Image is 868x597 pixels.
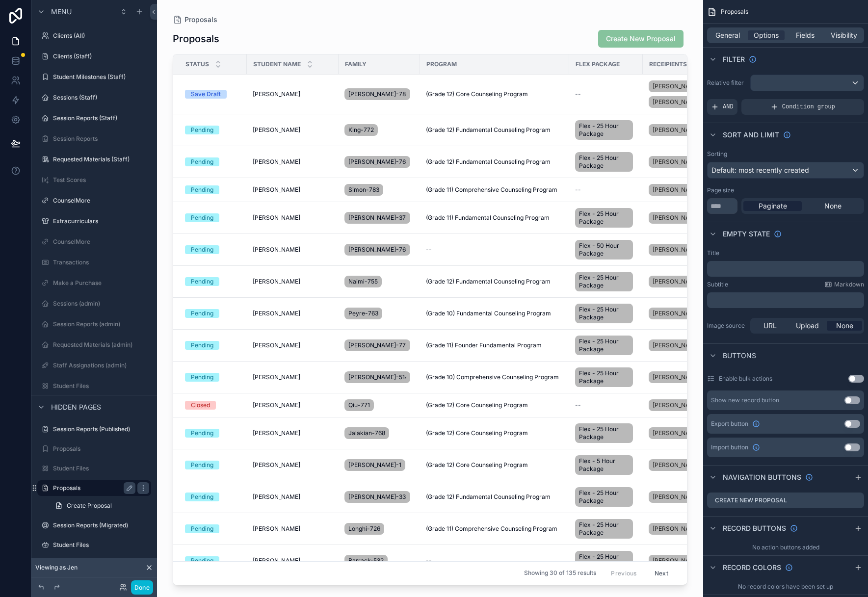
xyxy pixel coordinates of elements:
span: [PERSON_NAME]-514 [348,373,406,381]
span: Student Name [253,60,301,68]
span: Proposals [721,8,748,16]
div: Pending [191,277,213,286]
label: Session Reports (admin) [53,320,149,328]
span: Flex - 25 Hour Package [579,274,629,289]
span: King-772 [348,126,374,134]
div: Pending [191,461,213,469]
div: Pending [191,157,213,166]
a: [PERSON_NAME] [649,459,704,471]
span: [PERSON_NAME] [653,493,700,501]
a: Transactions [37,255,151,270]
span: [PERSON_NAME] [253,429,300,437]
a: Student Files [37,461,151,476]
span: (Grade 10) Comprehensive Counseling Program [426,373,559,381]
span: Proposals [184,15,217,25]
span: Qiu-771 [348,401,370,409]
a: Clients (Staff) [37,49,151,64]
a: Requested Materials (admin) [37,337,151,353]
span: -- [575,186,581,194]
span: Import button [711,443,748,451]
label: Session Reports (Migrated) [53,521,149,529]
a: [PERSON_NAME] [649,156,704,168]
a: [PERSON_NAME] [649,427,704,439]
span: Flex - 25 Hour Package [579,154,629,170]
div: Pending [191,341,213,350]
div: Pending [191,524,213,533]
a: Student Files [37,537,151,553]
span: (Grade 12) Core Counseling Program [426,401,528,409]
span: Longhi-726 [348,525,380,533]
div: No action buttons added [703,540,868,555]
a: [PERSON_NAME] [649,339,704,351]
a: Student Files [37,378,151,394]
label: Make a Purchase [53,279,149,287]
span: [PERSON_NAME] [653,214,700,222]
button: Next [648,566,675,581]
label: CounselMore [53,197,149,205]
span: Simon-783 [348,186,379,194]
span: Fields [796,30,815,40]
span: [PERSON_NAME] [253,557,300,565]
div: Pending [191,126,213,134]
span: Family [345,60,367,68]
span: Flex - 25 Hour Package [579,553,629,569]
span: Viewing as Jen [35,564,78,571]
span: Markdown [834,281,864,288]
label: Sessions (admin) [53,300,149,308]
span: [PERSON_NAME] [653,557,700,565]
label: Subtitle [707,281,728,288]
a: Session Reports (Published) [37,421,151,437]
span: (Grade 12) Fundamental Counseling Program [426,493,551,501]
span: Menu [51,7,72,17]
span: [PERSON_NAME] [653,341,700,349]
span: [PERSON_NAME] [253,214,300,222]
span: Flex - 25 Hour Package [579,521,629,537]
span: Peyre-763 [348,310,378,317]
div: Pending [191,245,213,254]
span: Flex - 25 Hour Package [579,369,629,385]
span: (Grade 11) Comprehensive Counseling Program [426,525,557,533]
span: (Grade 11) Fundamental Counseling Program [426,214,550,222]
a: [PERSON_NAME] [649,244,704,256]
a: [PERSON_NAME] [649,276,704,287]
span: Filter [723,54,745,64]
span: Status [185,60,209,68]
div: Pending [191,493,213,501]
span: [PERSON_NAME] [653,278,700,286]
span: Record buttons [723,523,786,533]
span: Sort And Limit [723,130,779,140]
span: (Grade 11) Comprehensive Counseling Program [426,186,557,194]
span: [PERSON_NAME]-1 [348,461,401,469]
span: (Grade 12) Core Counseling Program [426,461,528,469]
span: Flex - 25 Hour Package [579,122,629,138]
label: Sessions (Staff) [53,94,149,102]
div: Pending [191,556,213,565]
label: Proposals [53,445,149,453]
a: [PERSON_NAME] [649,308,704,319]
a: [PERSON_NAME] [649,124,704,136]
label: Student Files [53,465,149,472]
span: Flex - 25 Hour Package [579,210,629,226]
span: Visibility [831,30,857,40]
span: Record colors [723,563,781,572]
span: AND [723,103,734,111]
span: Buttons [723,351,756,361]
span: [PERSON_NAME] [653,310,700,317]
a: Test Scores [37,172,151,188]
a: [PERSON_NAME] [649,371,704,383]
label: Test Scores [53,176,149,184]
a: Session Reports (admin) [37,316,151,332]
span: Flex - 25 Hour Package [579,425,629,441]
a: [PERSON_NAME] [649,96,704,108]
span: Program [426,60,457,68]
span: Options [754,30,779,40]
span: [PERSON_NAME]-780 [348,90,406,98]
label: Student Milestones (Staff) [53,73,149,81]
div: Pending [191,213,213,222]
span: Showing 30 of 135 results [524,570,596,577]
span: Paginate [759,201,787,211]
label: Staff Assignations (admin) [53,362,149,369]
span: -- [575,401,581,409]
span: Condition group [782,103,835,111]
a: Student Milestones (Staff) [37,69,151,85]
